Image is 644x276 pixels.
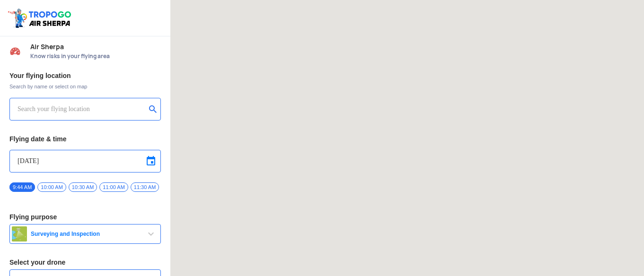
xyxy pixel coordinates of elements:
[9,83,161,90] span: Search by name or select on map
[30,43,161,51] span: Air Sherpa
[9,45,21,57] img: Risk Scores
[37,182,66,192] span: 10:00 AM
[9,182,35,192] span: 9:44 AM
[9,136,161,142] h3: Flying date & time
[9,214,161,220] h3: Flying purpose
[12,226,27,241] img: survey.png
[99,182,128,192] span: 11:00 AM
[7,7,74,29] img: ic_tgdronemaps.svg
[9,259,161,266] h3: Select your drone
[9,72,161,79] h3: Your flying location
[18,103,146,115] input: Search your flying location
[27,230,145,238] span: Surveying and Inspection
[18,155,153,167] input: Select Date
[131,182,159,192] span: 11:30 AM
[30,52,161,60] span: Know risks in your flying area
[69,182,97,192] span: 10:30 AM
[9,224,161,244] button: Surveying and Inspection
